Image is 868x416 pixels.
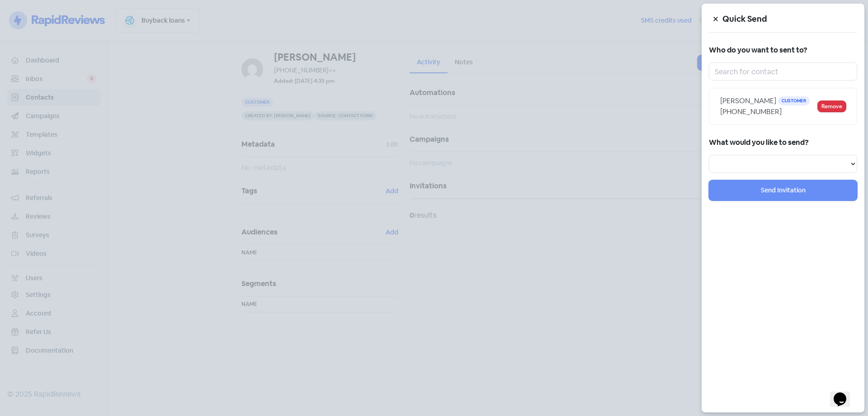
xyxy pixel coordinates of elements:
button: Remove [818,101,846,112]
button: Send Invitation [709,180,857,201]
span: [PERSON_NAME] [720,96,776,105]
input: Search for contact [709,62,857,81]
iframe: chat widget [830,380,859,407]
span: Customer [778,96,810,105]
h5: Quick Send [722,12,857,26]
h5: What would you like to send? [709,136,857,149]
div: [PHONE_NUMBER] [720,106,818,117]
h5: Who do you want to sent to? [709,43,857,57]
